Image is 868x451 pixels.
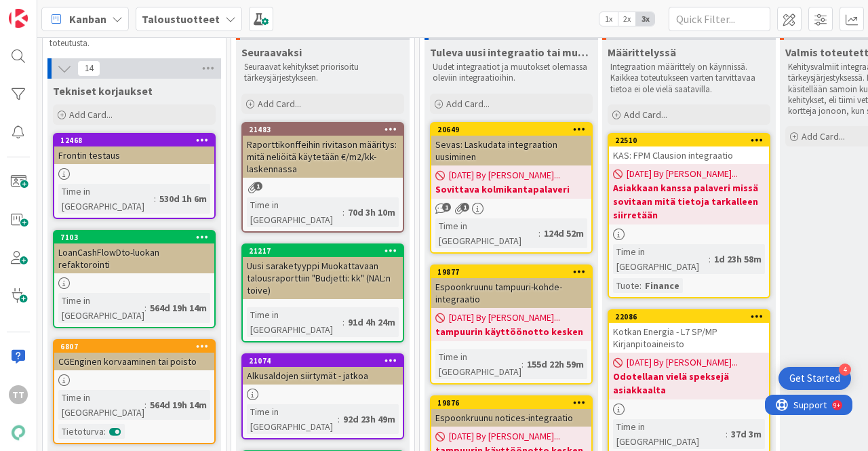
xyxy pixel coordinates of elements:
[609,134,769,164] div: 22510KAS: FPM Clausion integraatio
[435,182,587,196] b: Sovittava kolmikantapalaveri
[613,244,709,274] div: Time in [GEOGRAPHIC_DATA]
[627,355,738,370] span: [DATE] By [PERSON_NAME]...
[669,7,770,31] input: Quick Filter...
[460,203,469,212] span: 1
[639,278,642,293] span: :
[249,356,403,366] div: 21074
[521,357,524,372] span: :
[839,364,851,376] div: 4
[431,266,591,278] div: 19877
[726,427,728,442] span: :
[624,109,667,121] span: Add Card...
[431,278,591,308] div: Espoonkruunu tampuuri-kohde-integraatio
[615,136,769,145] div: 22510
[243,355,403,385] div: 21074Alkusaldojen siirtymät - jatkoa
[338,412,340,427] span: :
[9,385,28,404] div: TT
[431,123,591,165] div: 20649Sevas: Laskudata integraation uusiminen
[711,252,765,267] div: 1d 23h 58m
[431,266,591,308] div: 19877Espoonkruunu tampuuri-kohde-integraatio
[69,11,106,27] span: Kanban
[247,404,338,434] div: Time in [GEOGRAPHIC_DATA]
[610,62,768,95] p: Integraation määrittely on käynnissä. Kaikkea toteutukseen varten tarvittavaa tietoa ei ole vielä...
[430,264,593,385] a: 19877Espoonkruunu tampuuri-kohde-integraatio[DATE] By [PERSON_NAME]...tampuurin käyttöönotto kesk...
[58,424,104,439] div: Tietoturva
[608,45,676,59] span: Määrittelyssä
[60,136,214,145] div: 12468
[54,243,214,273] div: LoanCashFlowDto-luokan refaktorointi
[144,397,146,412] span: :
[247,307,342,337] div: Time in [GEOGRAPHIC_DATA]
[446,98,490,110] span: Add Card...
[54,353,214,370] div: CGEnginen korvaaminen tai poisto
[54,340,214,370] div: 6807CGEnginen korvaaminen tai poisto
[154,191,156,206] span: :
[254,182,262,191] span: 1
[241,45,302,59] span: Seuraavaksi
[442,203,451,212] span: 1
[431,136,591,165] div: Sevas: Laskudata integraation uusiminen
[142,12,220,26] b: Taloustuotteet
[437,125,591,134] div: 20649
[437,398,591,408] div: 19876
[344,205,399,220] div: 70d 3h 10m
[60,233,214,242] div: 7103
[53,84,153,98] span: Tekniset korjaukset
[258,98,301,110] span: Add Card...
[243,136,403,178] div: Raporttikonffeihin rivitason määritys: mitä neliöitä käytetään €/m2/kk-laskennassa
[53,339,216,444] a: 6807CGEnginen korvaaminen tai poistoTime in [GEOGRAPHIC_DATA]:564d 19h 14mTietoturva:
[435,349,521,379] div: Time in [GEOGRAPHIC_DATA]
[449,168,560,182] span: [DATE] By [PERSON_NAME]...
[9,423,28,442] img: avatar
[435,325,587,338] b: tampuurin käyttöönotto kesken
[430,45,593,59] span: Tuleva uusi integraatio tai muutos
[613,370,765,397] b: Odotellaan vielä speksejä asiakkaalta
[609,134,769,146] div: 22510
[449,311,560,325] span: [DATE] By [PERSON_NAME]...
[524,357,587,372] div: 155d 22h 59m
[344,315,399,330] div: 91d 4h 24m
[342,315,344,330] span: :
[613,419,726,449] div: Time in [GEOGRAPHIC_DATA]
[53,230,216,328] a: 7103LoanCashFlowDto-luokan refaktorointiTime in [GEOGRAPHIC_DATA]:564d 19h 14m
[9,9,28,28] img: Visit kanbanzone.com
[789,372,840,385] div: Get Started
[243,257,403,299] div: Uusi saraketyyppi Muokattavaan talousraporttiin "Budjetti: kk" (NAL:n toive)
[53,133,216,219] a: 12468Frontin testausTime in [GEOGRAPHIC_DATA]:530d 1h 6m
[430,122,593,254] a: 20649Sevas: Laskudata integraation uusiminen[DATE] By [PERSON_NAME]...Sovittava kolmikantapalaver...
[54,146,214,164] div: Frontin testaus
[58,293,144,323] div: Time in [GEOGRAPHIC_DATA]
[249,246,403,256] div: 21217
[540,226,587,241] div: 124d 52m
[709,252,711,267] span: :
[613,181,765,222] b: Asiakkaan kanssa palaveri missä sovitaan mitä tietoja tarkalleen siirretään
[613,278,639,293] div: Tuote
[431,123,591,136] div: 20649
[243,245,403,299] div: 21217Uusi saraketyyppi Muokattavaan talousraporttiin "Budjetti: kk" (NAL:n toive)
[599,12,618,26] span: 1x
[243,355,403,367] div: 21074
[802,130,845,142] span: Add Card...
[431,409,591,427] div: Espoonkruunu notices-integraatio
[146,300,210,315] div: 564d 19h 14m
[609,311,769,323] div: 22086
[244,62,401,84] p: Seuraavat kehitykset priorisoitu tärkeysjärjestykseen.
[104,424,106,439] span: :
[28,2,62,18] span: Support
[60,342,214,351] div: 6807
[636,12,654,26] span: 3x
[249,125,403,134] div: 21483
[433,62,590,84] p: Uudet integraatiot ja muutokset olemassa oleviin integraatioihin.
[615,312,769,321] div: 22086
[538,226,540,241] span: :
[144,300,146,315] span: :
[58,390,144,420] div: Time in [GEOGRAPHIC_DATA]
[609,311,769,353] div: 22086Kotkan Energia - L7 SP/MP Kirjanpitoaineisto
[58,184,154,214] div: Time in [GEOGRAPHIC_DATA]
[609,323,769,353] div: Kotkan Energia - L7 SP/MP Kirjanpitoaineisto
[54,134,214,146] div: 12468
[68,5,75,16] div: 9+
[449,429,560,444] span: [DATE] By [PERSON_NAME]...
[241,353,404,439] a: 21074Alkusaldojen siirtymät - jatkoaTime in [GEOGRAPHIC_DATA]:92d 23h 49m
[241,122,404,233] a: 21483Raporttikonffeihin rivitason määritys: mitä neliöitä käytetään €/m2/kk-laskennassaTime in [G...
